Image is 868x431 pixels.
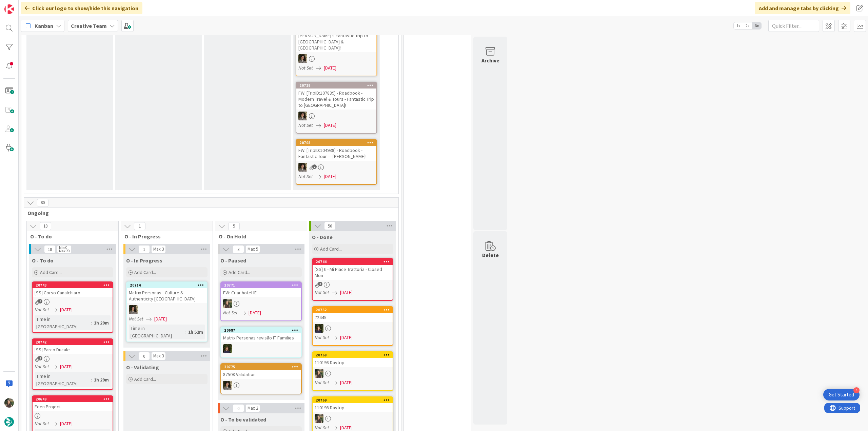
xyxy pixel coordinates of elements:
i: Not Set [315,425,329,431]
div: [SS] Corso Canalchiaro [33,288,113,297]
div: Max 3 [153,248,164,251]
span: 1 [138,245,150,253]
div: MC [313,324,393,333]
img: MC [315,324,323,333]
span: 1 [134,222,145,230]
img: MS [298,54,307,63]
div: Get Started [829,391,854,398]
div: 20743 [33,282,113,288]
input: Quick Filter... [768,20,819,32]
span: 5 [38,356,42,360]
div: Min 0 [59,246,67,249]
div: 1h 29m [92,319,111,327]
div: 20775 [221,364,301,370]
span: [DATE] [340,289,353,296]
div: 20769 [316,398,393,403]
span: [DATE] [324,64,336,72]
div: 20752 [313,307,393,313]
div: MC [221,344,301,353]
i: Not Set [298,65,313,71]
div: 1h 29m [92,376,111,384]
div: 20729FW: [TripID:107839] - Roadbook - Modern Travel & Tours - Fantastic Trip to [GEOGRAPHIC_DATA]! [296,82,376,110]
span: O - Validating [126,364,159,371]
div: 20768 [313,352,393,358]
a: 20742[SS] Parco DucaleNot Set[DATE]Time in [GEOGRAPHIC_DATA]:1h 29m [32,338,113,390]
div: 110198 Daytrip [313,358,393,367]
span: O - On Hold [219,233,298,240]
i: Not Set [35,307,49,313]
img: IG [4,398,14,408]
span: [DATE] [60,363,73,370]
div: 87508 Validation [221,370,301,379]
span: 2 [312,164,317,169]
div: 20752 [316,308,393,312]
div: 2075272445 [313,307,393,322]
span: 0 [233,404,244,412]
div: 20768 [316,353,393,357]
span: 7 [38,299,42,303]
div: 20771FW: Criar hotel IE [221,282,301,297]
div: 20743 [36,283,113,288]
img: Visit kanbanzone.com [4,4,14,14]
a: 2075272445MCNot Set[DATE] [312,306,393,346]
img: MS [298,112,307,120]
a: 2077587508 ValidationMS [220,363,302,394]
div: 20687 [221,327,301,333]
div: FW: [TripID:107839] - Roadbook - Modern Travel & Tours - Fantastic Trip to [GEOGRAPHIC_DATA]! [296,89,376,110]
div: Matrix Personas - Culture & Authenticity [GEOGRAPHIC_DATA] [127,288,207,303]
span: 3x [752,22,761,29]
div: Matrix Personas revisão IT Families [221,333,301,342]
div: Add and manage tabs by clicking [755,2,850,14]
span: 8 [318,282,322,286]
div: 20771 [221,282,301,288]
a: 20687Matrix Personas revisão IT FamiliesMC [220,327,302,358]
span: 80 [37,199,48,207]
span: [DATE] [60,420,73,427]
div: 20729 [296,82,376,89]
div: 20687Matrix Personas revisão IT Families [221,327,301,342]
div: FW: Criar hotel IE [221,288,301,297]
span: [DATE] [340,334,353,341]
div: 20708 [296,140,376,146]
div: IG [221,299,301,308]
div: Max 20 [59,249,70,253]
div: Time in [GEOGRAPHIC_DATA] [35,315,91,330]
i: Not Set [315,334,329,340]
span: [DATE] [324,173,336,180]
div: 20708FW: [TripID:104938] - Roadbook - Fantastic Tour — [PERSON_NAME]! [296,140,376,161]
span: [DATE] [340,379,353,386]
span: O - In Progress [124,233,204,240]
span: O - In Progress [126,257,162,264]
div: Max 5 [248,248,258,251]
span: 2x [743,22,752,29]
div: Delete [482,251,499,259]
div: 20769 [313,397,393,403]
span: Add Card... [40,269,62,275]
div: Click our logo to show/hide this navigation [21,2,142,14]
span: 3 [233,245,244,253]
div: Archive [481,56,499,64]
div: [SS] € - Mi Piace Trattoria - Closed Mon [313,265,393,280]
div: 4 [853,387,860,393]
div: FW: [TripID:104938] - Roadbook - Fantastic Tour — [PERSON_NAME]! [296,146,376,161]
div: 20771 [224,283,301,288]
a: FW: [TripID:100839] - Roadbook - [PERSON_NAME]'s Fantastic Trip to [GEOGRAPHIC_DATA] & [GEOGRAPHI... [296,18,377,76]
a: 20708FW: [TripID:104938] - Roadbook - Fantastic Tour — [PERSON_NAME]!MSNot Set[DATE] [296,139,377,185]
span: O - Done [312,234,333,240]
div: [SS] Parco Ducale [33,345,113,354]
span: : [91,376,92,384]
div: 20687 [224,328,301,333]
span: O - To do [32,257,54,264]
i: Not Set [315,379,329,386]
div: 20742[SS] Parco Ducale [33,339,113,354]
div: MS [221,381,301,390]
span: 5 [228,222,240,230]
div: 20769110198 Daytrip [313,397,393,412]
div: MS [296,54,376,63]
i: Not Set [298,122,313,128]
img: avatar [4,417,14,427]
div: MS [296,163,376,172]
div: 20714 [127,282,207,288]
div: 20649 [36,397,113,401]
img: IG [223,299,232,308]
